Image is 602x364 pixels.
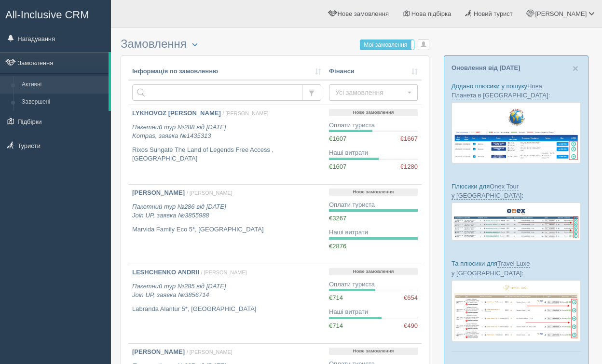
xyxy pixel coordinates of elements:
[400,162,418,172] span: €1280
[329,109,418,116] p: Нове замовлення
[451,64,520,71] a: Оновлення від [DATE]
[187,349,233,355] span: / [PERSON_NAME]
[329,280,418,289] div: Оплати туриста
[329,135,346,142] span: €1607
[121,38,429,51] h3: Замовлення
[451,102,581,163] img: new-planet-%D0%BF%D1%96%D0%B4%D0%B1%D1%96%D1%80%D0%BA%D0%B0-%D1%81%D1%80%D0%BC-%D0%B4%D0%BB%D1%8F...
[329,228,418,237] div: Наші витрати
[573,63,578,74] span: ×
[132,269,199,276] b: LESHCHENKO ANDRII
[451,202,581,241] img: onex-tour-proposal-crm-for-travel-agency.png
[411,10,451,17] span: Нова підбірка
[201,270,247,275] span: / [PERSON_NAME]
[132,189,185,196] b: [PERSON_NAME]
[329,84,418,101] button: Усі замовлення
[404,322,418,331] span: €490
[329,215,346,222] span: €3267
[132,123,226,140] i: Пакетний тур №288 від [DATE] Kompas, заявка №1435313
[474,10,513,17] span: Новий турист
[573,63,578,73] button: Close
[329,148,418,158] div: Наші витрати
[187,190,233,196] span: / [PERSON_NAME]
[329,189,418,196] p: Нове замовлення
[132,283,226,299] i: Пакетний тур №285 від [DATE] Join UP, заявка №3856714
[329,268,418,275] p: Нове замовлення
[132,305,321,314] p: Labranda Alantur 5*, [GEOGRAPHIC_DATA]
[451,259,581,277] p: Та плюсики для :
[451,182,581,200] p: Плюсики для :
[329,67,418,76] a: Фінанси
[132,348,185,355] b: [PERSON_NAME]
[329,308,418,317] div: Наші витрати
[132,146,321,163] p: Rixos Sungate The Land of Legends Free Access , [GEOGRAPHIC_DATA]
[451,260,530,277] a: Travel Luxe у [GEOGRAPHIC_DATA]
[329,294,343,301] span: €714
[451,280,581,342] img: travel-luxe-%D0%BF%D0%BE%D0%B4%D0%B1%D0%BE%D1%80%D0%BA%D0%B0-%D1%81%D1%80%D0%BC-%D0%B4%D0%BB%D1%8...
[360,40,414,50] label: Мої замовлення
[132,84,302,101] input: Пошук за номером замовлення, ПІБ або паспортом туриста
[451,81,581,100] p: Додано плюсики у пошуку :
[128,185,325,264] a: [PERSON_NAME] / [PERSON_NAME] Пакетний тур №286 від [DATE]Join UP, заявка №3855988 Marvida Family...
[329,322,343,329] span: €714
[132,203,226,219] i: Пакетний тур №286 від [DATE] Join UP, заявка №3855988
[222,110,268,116] span: / [PERSON_NAME]
[17,76,109,94] a: Активні
[329,163,346,170] span: €1607
[128,105,325,184] a: LYKHOVOZ [PERSON_NAME] / [PERSON_NAME] Пакетний тур №288 від [DATE]Kompas, заявка №1435313 Rixos ...
[404,294,418,303] span: €654
[338,10,389,17] span: Нове замовлення
[329,201,418,210] div: Оплати туриста
[335,88,405,97] span: Усі замовлення
[17,94,109,111] a: Завершені
[5,9,89,21] span: All-Inclusive CRM
[329,348,418,355] p: Нове замовлення
[535,10,587,17] span: [PERSON_NAME]
[400,135,418,144] span: €1667
[132,109,221,117] b: LYKHOVOZ [PERSON_NAME]
[128,264,325,343] a: LESHCHENKO ANDRII / [PERSON_NAME] Пакетний тур №285 від [DATE]Join UP, заявка №3856714 Labranda A...
[329,243,346,250] span: €2876
[329,121,418,130] div: Оплати туриста
[132,225,321,234] p: Marvida Family Eco 5*, [GEOGRAPHIC_DATA]
[132,67,321,76] a: Інформація по замовленню
[0,0,110,27] a: All-Inclusive CRM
